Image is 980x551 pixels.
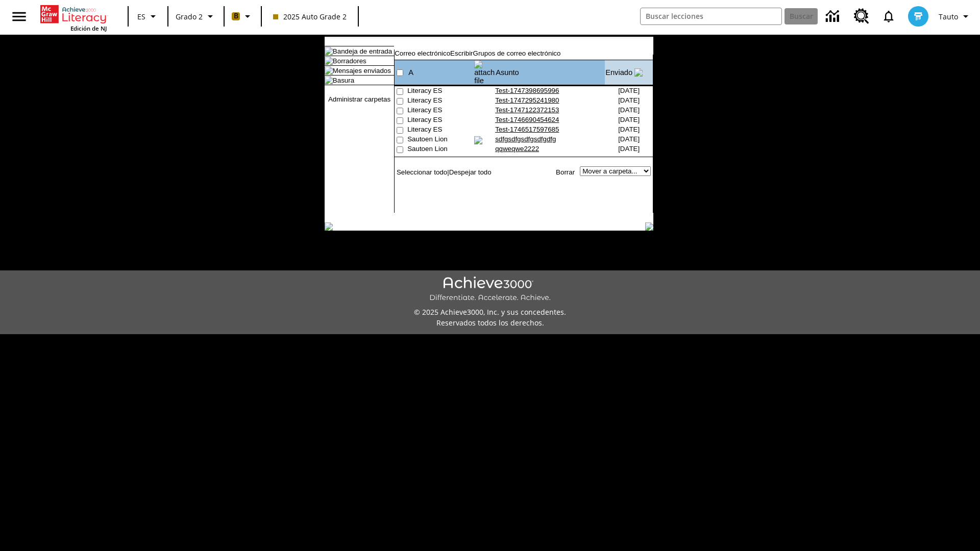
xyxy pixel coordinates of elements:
img: avatar image [908,6,928,27]
img: folder_icon.gif [325,76,333,84]
button: Perfil/Configuración [935,7,976,26]
nobr: [DATE] [618,116,640,123]
a: sdfgsdfgsdfgsdfgdfg [495,135,556,143]
a: Grupos de correo electrónico [473,49,561,57]
a: Seleccionar todo [397,168,447,176]
nobr: [DATE] [618,87,640,94]
a: Borrar [556,168,575,176]
img: folder_icon_pick.gif [325,66,333,74]
a: Test-1747122372153 [495,106,559,114]
span: 2025 Auto Grade 2 [273,11,347,22]
a: Mensajes enviados [333,67,391,74]
a: Test-1747398695996 [495,87,559,94]
img: table_footer_left.gif [325,222,333,231]
a: Enviado [605,68,632,77]
img: folder_icon.gif [325,47,333,55]
button: Boost El color de la clase es anaranjado claro. Cambiar el color de la clase. [228,7,258,26]
span: B [234,10,238,22]
a: Centro de información [820,3,848,31]
a: Escribir [450,49,473,57]
img: table_footer_right.gif [645,222,653,231]
span: Grado 2 [176,11,203,22]
td: Sautoen Lion [407,135,474,145]
a: Basura [333,77,354,84]
button: Escoja un nuevo avatar [902,3,935,30]
nobr: [DATE] [618,106,640,114]
a: Asunto [496,68,519,77]
a: A [408,68,413,77]
img: attach_icon.gif [474,136,482,144]
a: Despejar todo [449,168,492,176]
button: Grado: Grado 2, Elige un grado [171,7,220,26]
div: Portada [40,3,107,32]
a: Administrar carpetas [328,95,390,103]
input: Buscar campo [641,8,781,24]
nobr: [DATE] [618,145,640,153]
td: Literacy ES [407,96,474,106]
a: Centro de recursos, Se abrirá en una pestaña nueva. [848,3,875,30]
a: Notificaciones [875,3,902,30]
td: Literacy ES [407,106,474,116]
img: arrow_down.gif [634,68,643,77]
a: qqweqwe2222 [495,145,539,153]
td: | [395,166,491,178]
nobr: [DATE] [618,126,640,133]
button: Lenguaje: ES, Selecciona un idioma [132,7,164,26]
a: Test-1747295241980 [495,96,559,104]
a: Borradores [333,57,366,65]
span: Edición de NJ [70,24,107,32]
a: Correo electrónico [395,49,450,57]
nobr: [DATE] [618,96,640,104]
img: attach file [474,60,495,85]
a: Test-1746690454624 [495,116,559,123]
td: Literacy ES [407,126,474,135]
a: Bandeja de entrada [333,47,392,55]
a: Test-1746517597685 [495,126,559,133]
img: Achieve3000 Differentiate Accelerate Achieve [429,277,551,303]
nobr: [DATE] [618,135,640,143]
td: Literacy ES [407,116,474,126]
span: Tauto [939,11,958,22]
img: folder_icon.gif [325,57,333,65]
td: Literacy ES [407,87,474,96]
span: ES [137,11,145,22]
td: Sautoen Lion [407,145,474,155]
button: Abrir el menú lateral [4,2,34,32]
